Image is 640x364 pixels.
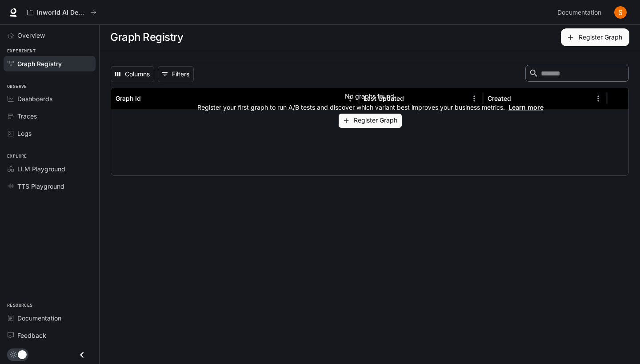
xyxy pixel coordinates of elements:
button: Select columns [111,66,154,82]
div: Search [525,65,629,83]
a: Overview [4,28,96,43]
span: Feedback [17,331,46,340]
h1: Graph Registry [110,28,183,46]
span: Traces [17,111,37,121]
div: Created [488,95,511,102]
div: Graph Id [116,95,141,102]
button: All workspaces [23,4,100,21]
a: Learn more [508,103,544,111]
span: Overview [17,31,45,40]
button: Register Graph [339,114,402,128]
button: Close drawer [72,346,92,364]
button: Sort [512,92,525,105]
span: Logs [17,129,32,138]
button: Menu [468,92,481,105]
span: Documentation [557,7,601,18]
span: LLM Playground [17,164,65,174]
a: Feedback [4,328,96,343]
button: Sort [142,92,155,105]
a: LLM Playground [4,161,96,177]
button: Menu [592,92,605,105]
button: User avatar [612,4,629,21]
p: No graphs found. [345,92,396,101]
span: Dashboards [17,94,52,103]
a: Traces [4,108,96,124]
img: User avatar [614,6,627,19]
a: Documentation [4,310,96,326]
button: Sort [405,92,418,105]
span: Dark mode toggle [18,349,27,359]
span: Documentation [17,313,61,323]
a: Dashboards [4,91,96,107]
span: Graph Registry [17,59,62,68]
a: Logs [4,126,96,141]
a: Documentation [554,4,608,21]
button: Register Graph [561,28,629,46]
p: Register your first graph to run A/B tests and discover which variant best improves your business... [197,103,544,112]
p: Inworld AI Demos [37,9,87,16]
a: TTS Playground [4,178,96,194]
span: TTS Playground [17,182,64,191]
a: Graph Registry [4,56,96,71]
button: Menu [344,92,357,105]
button: Show filters [158,66,194,82]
